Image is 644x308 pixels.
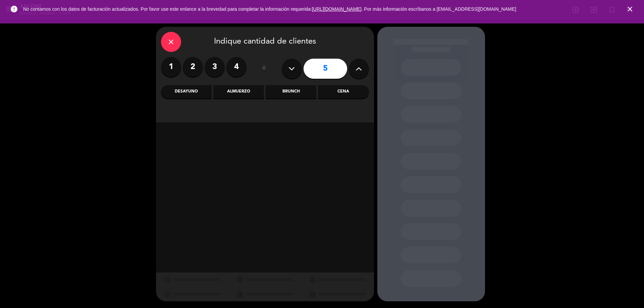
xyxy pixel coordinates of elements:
label: 3 [205,57,225,77]
span: No contamos con los datos de facturación actualizados. Por favor use este enlance a la brevedad p... [23,6,516,12]
label: 4 [226,57,247,77]
i: close [167,38,175,46]
i: close [626,5,634,13]
label: 1 [161,57,181,77]
i: error [10,5,18,13]
div: Cena [318,85,369,99]
a: . Por más información escríbanos a [EMAIL_ADDRESS][DOMAIN_NAME] [362,6,516,12]
div: ó [253,57,275,80]
a: [URL][DOMAIN_NAME] [312,6,362,12]
label: 2 [183,57,203,77]
div: Brunch [266,85,316,99]
div: Indique cantidad de clientes [161,32,369,52]
div: Almuerzo [213,85,264,99]
div: Desayuno [161,85,212,99]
